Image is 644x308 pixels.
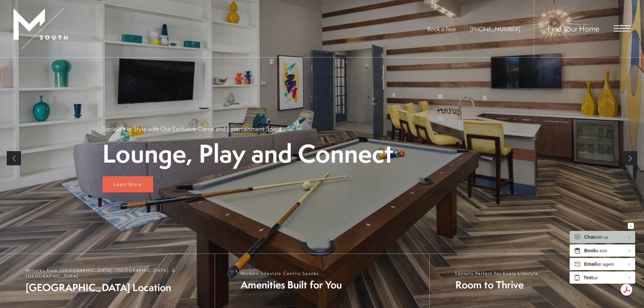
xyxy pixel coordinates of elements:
[548,23,599,34] a: Find Your Home
[26,281,208,294] span: [GEOGRAPHIC_DATA] Location
[623,151,637,165] a: Next
[470,25,520,33] a: Call Us at 813-570-8014
[102,124,285,133] p: Socialize in Style with Our Exclusive Game and Entertainment Spaces
[614,25,630,31] button: Open Menu
[429,254,644,308] a: Layouts Perfect For Every Lifestyle
[455,270,539,276] span: Layouts Perfect For Every Lifestyle
[470,25,520,33] span: [PHONE_NUMBER]
[7,151,21,165] a: Previous
[241,278,342,292] span: Amenities Built for You
[455,278,539,292] span: Room to Thrive
[241,270,342,276] span: Modern Lifestyle Centric Spaces
[14,8,68,49] img: MSouth
[102,176,153,192] a: Learn More
[26,267,208,279] span: Minutes from [GEOGRAPHIC_DATA], [GEOGRAPHIC_DATA], & [GEOGRAPHIC_DATA]
[114,181,142,188] span: Learn More
[215,254,429,308] a: Modern Lifestyle Centric Spaces
[102,140,393,167] p: Lounge, Play and Connect
[427,25,456,33] a: Book a Tour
